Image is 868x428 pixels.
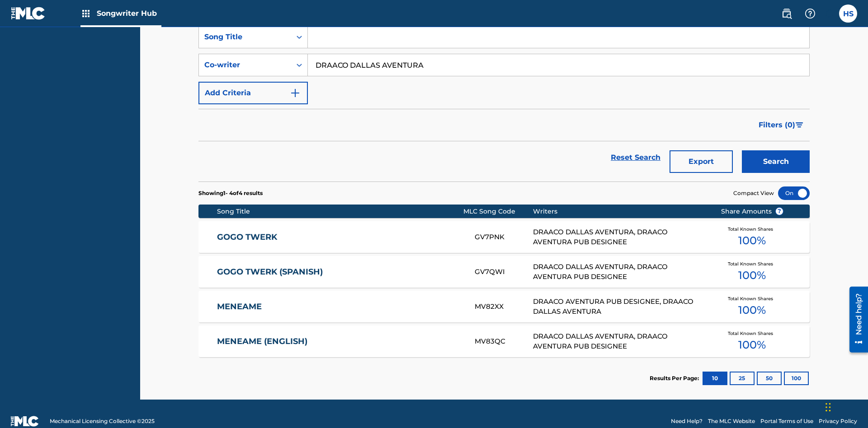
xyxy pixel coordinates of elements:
[475,336,533,347] div: MV83QC
[217,302,463,312] a: MENEAME
[204,60,286,70] div: Co-writer
[801,5,819,23] div: Help
[217,232,463,242] a: GOGO TWERK
[819,417,857,425] a: Privacy Policy
[759,120,795,130] span: Filters ( 0 )
[738,267,766,284] span: 100 %
[839,5,857,23] div: User Menu
[708,417,755,425] a: The MLC Website
[776,208,783,215] span: ?
[823,385,868,428] iframe: Chat Widget
[533,227,707,247] div: DRAACO DALLAS AVENTURA, DRAACO AVENTURA PUB DESIGNEE
[204,32,286,42] div: Song Title
[784,372,809,385] button: 100
[738,233,766,249] span: 100 %
[217,336,463,347] a: MENEAME (ENGLISH)
[796,122,803,128] img: filter
[198,26,810,181] form: Search Form
[11,416,39,427] img: logo
[721,207,783,216] span: Share Amounts
[826,394,831,421] div: Drag
[475,302,533,312] div: MV82XX
[290,88,301,98] img: 9d2ae6d4665cec9f34b9.svg
[738,337,766,353] span: 100 %
[728,295,777,302] span: Total Known Shares
[475,267,533,277] div: GV7QWI
[742,150,810,173] button: Search
[217,267,463,277] a: GOGO TWERK (SPANISH)
[97,8,161,19] span: Songwriter Hub
[738,302,766,318] span: 100 %
[753,114,810,136] button: Filters (0)
[671,417,703,425] a: Need Help?
[650,374,701,382] p: Results Per Page:
[533,331,707,352] div: DRAACO DALLAS AVENTURA, DRAACO AVENTURA PUB DESIGNEE
[533,297,707,317] div: DRAACO AVENTURA PUB DESIGNEE, DRAACO DALLAS AVENTURA
[825,9,834,18] div: Notifications
[728,261,777,267] span: Total Known Shares
[80,8,91,19] img: Top Rightsholders
[728,226,777,233] span: Total Known Shares
[11,7,46,20] img: MLC Logo
[50,417,155,425] span: Mechanical Licensing Collective © 2025
[703,372,727,385] button: 10
[728,330,777,337] span: Total Known Shares
[730,372,755,385] button: 25
[760,417,813,425] a: Portal Terms of Use
[533,207,707,216] div: Writers
[843,283,868,357] iframe: Resource Center
[733,189,774,197] span: Compact View
[463,207,533,216] div: MLC Song Code
[475,232,533,242] div: GV7PNK
[198,189,263,197] p: Showing 1 - 4 of 4 results
[670,150,733,173] button: Export
[606,148,665,167] a: Reset Search
[781,8,792,19] img: search
[757,372,782,385] button: 50
[217,207,463,216] div: Song Title
[805,8,816,19] img: help
[533,262,707,282] div: DRAACO DALLAS AVENTURA, DRAACO AVENTURA PUB DESIGNEE
[198,82,308,104] button: Add Criteria
[778,5,796,23] a: Public Search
